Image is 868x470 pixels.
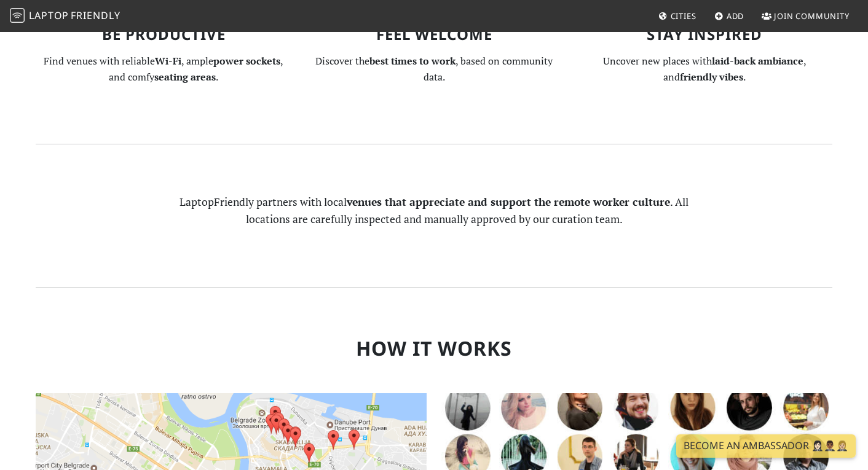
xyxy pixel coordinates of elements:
strong: best times to work [369,54,456,68]
p: Uncover new places with , and . [577,53,832,85]
strong: venues that appreciate and support the remote worker culture [347,195,670,209]
span: Add [727,10,744,22]
p: LaptopFriendly partners with local . All locations are carefully inspected and manually approved ... [171,194,697,228]
strong: power sockets [213,54,280,68]
h2: How it Works [36,337,832,360]
strong: Wi-Fi [155,54,181,68]
h3: Feel Welcome [306,26,562,44]
p: Discover the , based on community data. [306,53,562,85]
h3: Stay Inspired [577,26,832,44]
span: Cities [671,10,696,22]
h3: Be Productive [36,26,291,44]
a: LaptopFriendly LaptopFriendly [10,6,120,27]
strong: laid-back ambiance [712,54,803,68]
a: Cities [653,5,701,27]
a: Join Community [757,5,854,27]
span: Friendly [71,9,120,22]
a: Add [709,5,749,27]
span: Join Community [774,10,850,22]
strong: friendly vibes [680,70,743,84]
span: Laptop [29,9,69,22]
img: LaptopFriendly [10,8,25,23]
strong: seating areas [154,70,216,84]
p: Find venues with reliable , ample , and comfy . [36,53,291,85]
